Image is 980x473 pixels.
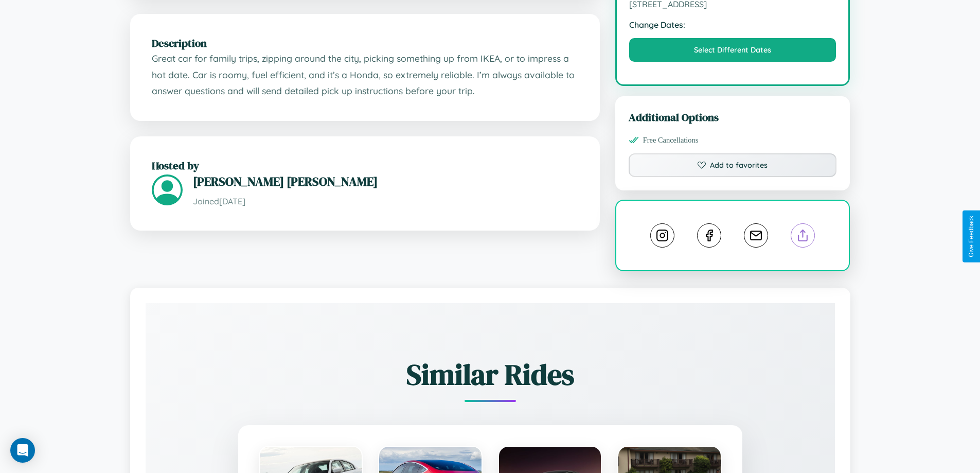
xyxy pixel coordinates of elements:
div: Open Intercom Messenger [10,438,35,463]
div: Give Feedback [968,216,975,257]
span: Free Cancellations [643,136,699,145]
p: Great car for family trips, zipping around the city, picking something up from IKEA, or to impres... [152,50,578,99]
button: Select Different Dates [629,38,836,62]
strong: Change Dates: [629,20,836,30]
h2: Hosted by [152,158,578,173]
button: Add to favorites [629,153,837,177]
h3: [PERSON_NAME] [PERSON_NAME] [193,173,578,190]
p: Joined [DATE] [193,194,578,209]
h2: Description [152,36,578,50]
h2: Similar Rides [182,355,799,394]
h3: Additional Options [629,110,837,125]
